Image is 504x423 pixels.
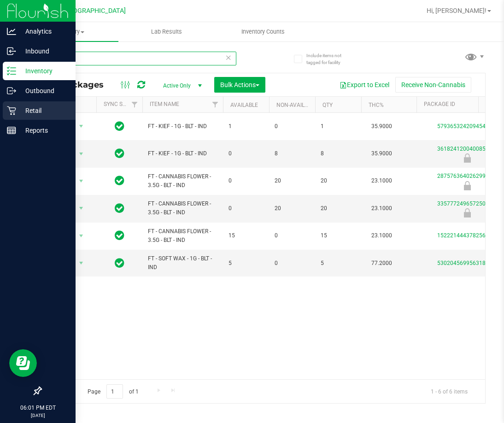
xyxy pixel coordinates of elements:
[16,65,71,76] p: Inventory
[229,122,264,131] span: 1
[16,26,71,37] p: Analytics
[7,126,16,135] inline-svg: Reports
[148,227,217,245] span: FT - CANNABIS FLOWER - 3.5G - BLT - IND
[16,125,71,136] p: Reports
[214,77,265,93] button: Bulk Actions
[118,22,215,41] a: Lab Results
[334,77,395,93] button: Export to Excel
[367,120,397,133] span: 35.9000
[139,28,194,36] span: Lab Results
[16,46,71,57] p: Inbound
[275,122,310,131] span: 0
[80,384,146,399] span: Page of 1
[321,176,356,185] span: 20
[321,149,356,158] span: 8
[76,202,87,215] span: select
[275,149,310,158] span: 8
[16,85,71,96] p: Outbound
[7,86,16,95] inline-svg: Outbound
[7,27,16,36] inline-svg: Analytics
[150,101,179,107] a: Item Name
[367,202,397,215] span: 23.1000
[225,52,232,64] span: Clear
[229,231,264,240] span: 15
[48,80,113,90] span: All Packages
[7,106,16,115] inline-svg: Retail
[208,97,223,112] a: Filter
[395,77,471,93] button: Receive Non-Cannabis
[367,174,397,188] span: 23.1000
[230,102,258,108] a: Available
[76,120,87,133] span: select
[7,66,16,76] inline-svg: Inventory
[229,204,264,213] span: 0
[76,147,87,160] span: select
[115,120,124,133] span: In Sync
[275,259,310,268] span: 0
[106,384,123,399] input: 1
[321,122,356,131] span: 1
[367,147,397,160] span: 35.9000
[369,102,384,108] a: THC%
[7,47,16,56] inline-svg: Inbound
[276,102,317,108] a: Non-Available
[148,254,217,272] span: FT - SOFT WAX - 1G - BLT - IND
[4,412,71,419] p: [DATE]
[437,146,489,152] a: 3618241200400854
[275,176,310,185] span: 20
[115,174,124,187] span: In Sync
[321,231,356,240] span: 15
[148,149,217,158] span: FT - KIEF - 1G - BLT - IND
[76,175,87,188] span: select
[148,200,217,217] span: FT - CANNABIS FLOWER - 3.5G - BLT - IND
[148,172,217,190] span: FT - CANNABIS FLOWER - 3.5G - BLT - IND
[322,102,333,108] a: Qty
[115,257,124,270] span: In Sync
[367,257,397,270] span: 77.2000
[229,176,264,185] span: 0
[275,231,310,240] span: 0
[306,52,352,66] span: Include items not tagged for facility
[437,232,489,239] a: 1522214443782564
[229,149,264,158] span: 0
[423,384,475,398] span: 1 - 6 of 6 items
[115,202,124,215] span: In Sync
[4,404,71,412] p: 06:01 PM EDT
[148,122,217,131] span: FT - KIEF - 1G - BLT - IND
[437,200,489,207] a: 3357772496572507
[437,260,489,266] a: 5302045699563189
[9,349,37,377] iframe: Resource center
[76,257,87,270] span: select
[229,259,264,268] span: 5
[16,105,71,116] p: Retail
[115,147,124,160] span: In Sync
[220,81,259,88] span: Bulk Actions
[275,204,310,213] span: 20
[215,22,311,41] a: Inventory Counts
[115,229,124,242] span: In Sync
[229,28,297,36] span: Inventory Counts
[41,52,236,65] input: Search Package ID, Item Name, SKU, Lot or Part Number...
[427,7,486,14] span: Hi, [PERSON_NAME]!
[321,204,356,213] span: 20
[76,229,87,242] span: select
[321,259,356,268] span: 5
[424,101,455,107] a: Package ID
[127,97,142,112] a: Filter
[437,173,489,179] a: 2875763640262995
[63,7,126,15] span: [GEOGRAPHIC_DATA]
[104,101,139,107] a: Sync Status
[367,229,397,242] span: 23.1000
[437,123,489,129] a: 5793653242094549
